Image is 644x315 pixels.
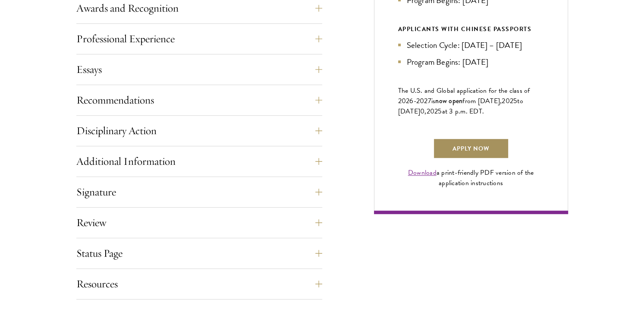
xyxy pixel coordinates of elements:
[76,151,322,172] button: Additional Information
[420,106,424,117] span: 0
[409,96,413,106] span: 6
[398,24,544,35] div: APPLICANTS WITH CHINESE PASSPORTS
[398,39,544,51] li: Selection Cycle: [DATE] – [DATE]
[438,106,442,117] span: 5
[76,212,322,233] button: Review
[76,182,322,202] button: Signature
[76,243,322,264] button: Status Page
[76,28,322,49] button: Professional Experience
[431,96,436,106] span: is
[513,96,517,106] span: 5
[76,59,322,80] button: Essays
[76,120,322,141] button: Disciplinary Action
[428,96,431,106] span: 7
[424,106,426,117] span: ,
[433,138,509,159] a: Apply Now
[398,167,544,188] div: a print-friendly PDF version of the application instructions
[462,96,502,106] span: from [DATE],
[502,96,513,106] span: 202
[408,167,437,178] a: Download
[398,85,530,106] span: The U.S. and Global application for the class of 202
[76,90,322,110] button: Recommendations
[76,274,322,294] button: Resources
[398,96,523,117] span: to [DATE]
[414,96,428,106] span: -202
[435,96,462,106] span: now open
[398,56,544,68] li: Program Begins: [DATE]
[427,106,438,117] span: 202
[442,106,484,117] span: at 3 p.m. EDT.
